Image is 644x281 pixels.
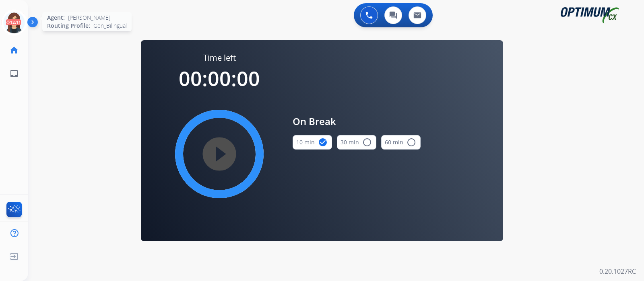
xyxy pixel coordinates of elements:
[215,149,224,159] mat-icon: play_circle_filled
[47,22,90,30] span: Routing Profile:
[293,114,421,129] span: On Break
[203,52,236,64] span: Time left
[599,267,636,276] p: 0.20.1027RC
[381,135,421,150] button: 60 min
[362,137,372,147] mat-icon: radio_button_unchecked
[293,135,332,150] button: 10 min
[407,137,416,147] mat-icon: radio_button_unchecked
[68,14,110,22] span: [PERSON_NAME]
[318,137,328,147] mat-icon: check_circle
[9,69,19,78] mat-icon: inbox
[337,135,376,150] button: 30 min
[47,14,65,22] span: Agent:
[9,45,19,55] mat-icon: home
[93,22,127,30] span: Gen_Bilingual
[179,65,260,92] span: 00:00:00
